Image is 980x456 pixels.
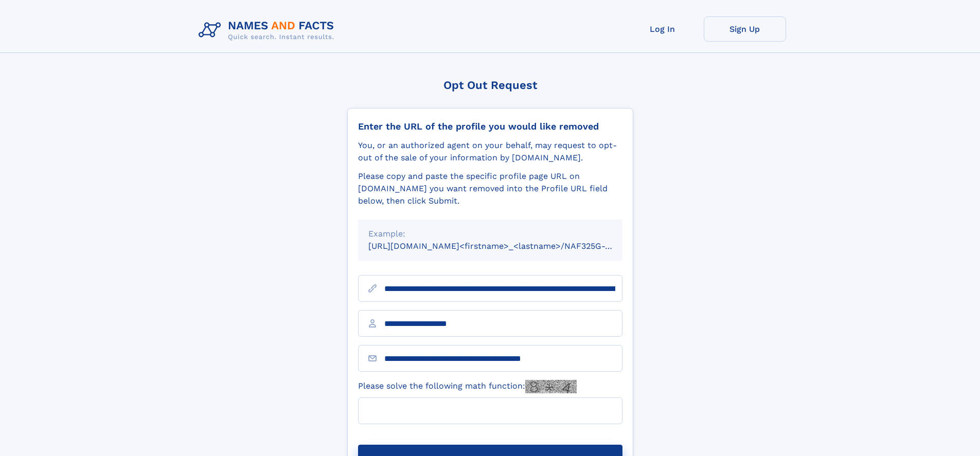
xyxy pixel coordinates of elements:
[194,16,343,44] img: Logo Names and Facts
[347,79,633,92] div: Opt Out Request
[621,16,704,42] a: Log In
[358,380,577,393] label: Please solve the following math function:
[358,121,622,132] div: Enter the URL of the profile you would like removed
[358,139,622,164] div: You, or an authorized agent on your behalf, may request to opt-out of the sale of your informatio...
[368,241,642,251] small: [URL][DOMAIN_NAME]<firstname>_<lastname>/NAF325G-xxxxxxxx
[704,16,786,42] a: Sign Up
[358,170,622,207] div: Please copy and paste the specific profile page URL on [DOMAIN_NAME] you want removed into the Pr...
[368,228,612,240] div: Example:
